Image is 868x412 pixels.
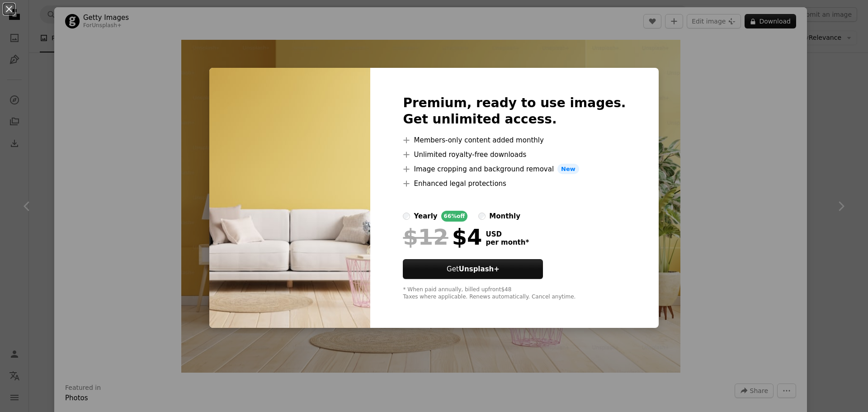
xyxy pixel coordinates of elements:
div: 66% off [441,211,468,222]
div: * When paid annually, billed upfront $48 Taxes where applicable. Renews automatically. Cancel any... [403,286,626,301]
span: $12 [403,225,448,249]
button: GetUnsplash+ [403,259,543,279]
div: $4 [403,225,482,249]
div: yearly [414,211,437,222]
input: monthly [478,213,486,220]
span: USD [486,230,529,238]
img: premium_photo-1661765778256-169bf5e561a6 [209,68,370,328]
span: New [557,164,579,175]
h2: Premium, ready to use images. Get unlimited access. [403,95,626,128]
li: Members-only content added monthly [403,135,626,146]
li: Enhanced legal protections [403,178,626,189]
li: Unlimited royalty-free downloads [403,149,626,160]
span: per month * [486,238,529,246]
li: Image cropping and background removal [403,164,626,175]
input: yearly66%off [403,213,410,220]
div: monthly [489,211,520,222]
strong: Unsplash+ [459,265,500,273]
